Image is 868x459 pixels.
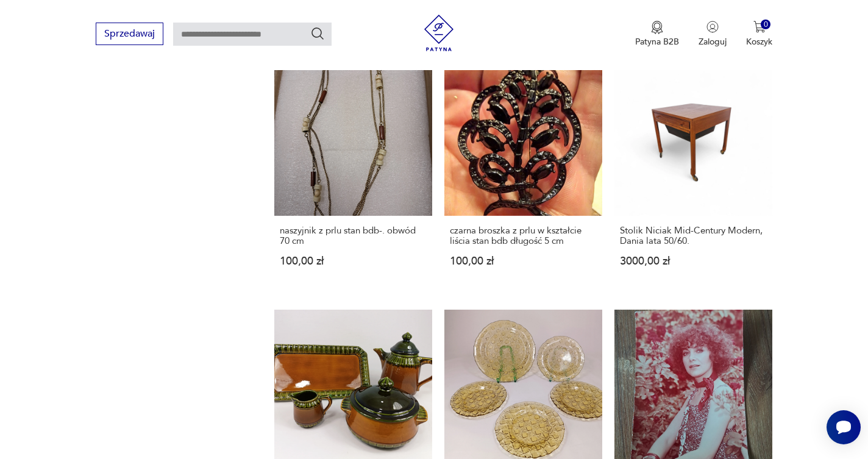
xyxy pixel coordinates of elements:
[635,21,679,48] a: Ikona medaluPatyna B2B
[444,58,602,290] a: czarna broszka z prlu w kształcie liścia stan bdb długość 5 cmczarna broszka z prlu w kształcie l...
[706,21,719,33] img: Ikonka użytkownika
[753,21,766,33] img: Ikona koszyka
[620,256,767,266] p: 3000,00 zł
[651,21,663,34] img: Ikona medalu
[699,36,727,48] p: Zaloguj
[746,21,772,48] button: 0Koszyk
[274,58,432,290] a: naszyjnik z prlu stan bdb-. obwód 70 cmnaszyjnik z prlu stan bdb-. obwód 70 cm100,00 zł
[280,226,427,246] h3: naszyjnik z prlu stan bdb-. obwód 70 cm
[96,23,163,45] button: Sprzedawaj
[761,20,771,30] div: 0
[450,256,597,266] p: 100,00 zł
[620,226,767,246] h3: Stolik Niciak Mid-Century Modern, Dania lata 50/60.
[699,21,727,48] button: Zaloguj
[614,58,772,290] a: Stolik Niciak Mid-Century Modern, Dania lata 50/60.Stolik Niciak Mid-Century Modern, Dania lata 5...
[280,256,427,266] p: 100,00 zł
[96,30,163,39] a: Sprzedawaj
[827,410,861,444] iframe: Smartsupp widget button
[421,15,457,51] img: Patyna - sklep z meblami i dekoracjami vintage
[310,26,325,41] button: Szukaj
[635,21,679,48] button: Patyna B2B
[635,36,679,48] p: Patyna B2B
[450,226,597,246] h3: czarna broszka z prlu w kształcie liścia stan bdb długość 5 cm
[746,36,772,48] p: Koszyk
